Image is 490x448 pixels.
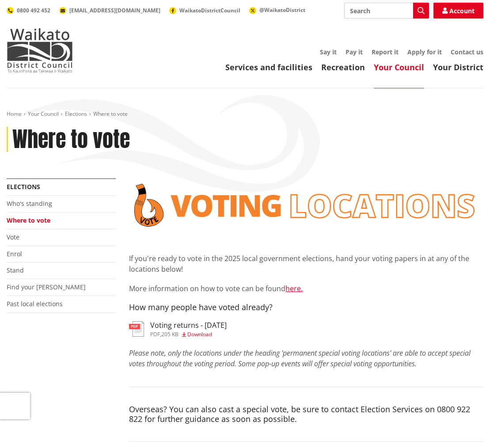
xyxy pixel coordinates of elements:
[12,127,130,152] h1: Where to vote
[150,321,227,330] h3: Voting returns - [DATE]
[372,48,399,56] a: Report it
[129,178,483,232] img: voting locations banner
[129,321,227,337] a: Voting returns - [DATE] pdf,205 KB Download
[249,6,305,14] a: @WaikatoDistrict
[28,110,59,118] a: Your Council
[285,284,303,293] a: here.
[59,7,160,14] a: [EMAIL_ADDRESS][DOMAIN_NAME]
[7,182,40,191] a: Elections
[7,233,19,241] a: Vote
[129,303,483,312] h4: How many people have voted already?
[7,300,63,308] a: Past local elections
[129,283,483,294] p: More information on how to vote can be found
[7,266,24,274] a: Stand
[346,48,363,56] a: Pay it
[7,28,73,72] img: Waikato District Council - Te Kaunihera aa Takiwaa o Waikato
[93,110,128,118] span: Where to vote
[225,62,312,72] a: Services and facilities
[69,7,160,14] span: [EMAIL_ADDRESS][DOMAIN_NAME]
[259,6,305,14] span: @WaikatoDistrict
[129,405,483,424] h4: Overseas? You can also cast a special vote, be sure to contact Election Services on 0800 922 822 ...
[150,330,160,338] span: pdf
[7,110,22,118] a: Home
[7,250,22,258] a: Enrol
[407,48,442,56] a: Apply for it
[7,110,483,118] nav: breadcrumb
[129,321,144,337] img: document-pdf.svg
[187,330,212,338] span: Download
[161,330,179,338] span: 205 KB
[7,216,50,224] a: Where to vote
[7,199,52,208] a: Who's standing
[320,48,337,56] a: Say it
[344,3,429,19] input: Search input
[451,48,483,56] a: Contact us
[321,62,365,72] a: Recreation
[129,348,471,368] em: Please note, only the locations under the heading 'permanent special voting locations' are able t...
[150,332,227,337] div: ,
[179,7,240,14] span: WaikatoDistrictCouncil
[374,62,424,72] a: Your Council
[7,7,50,14] a: 0800 492 452
[433,3,483,19] a: Account
[129,253,483,274] p: If you're ready to vote in the 2025 local government elections, hand your voting papers in at any...
[169,7,240,14] a: WaikatoDistrictCouncil
[7,283,86,291] a: Find your [PERSON_NAME]
[65,110,87,118] a: Elections
[17,7,50,14] span: 0800 492 452
[433,62,483,72] a: Your District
